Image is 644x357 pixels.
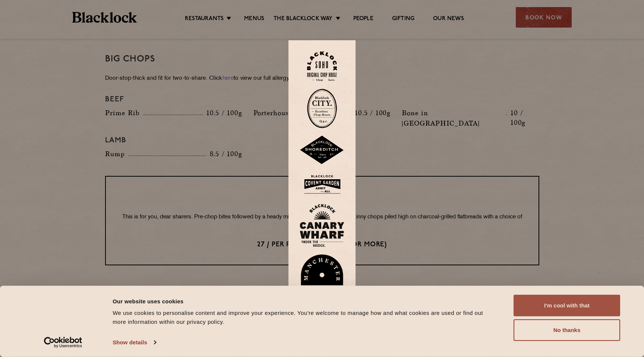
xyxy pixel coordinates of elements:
button: No thanks [514,319,620,341]
img: Soho-stamp-default.svg [307,51,337,82]
img: BL_CW_Logo_Website.svg [300,204,344,247]
div: Our website uses cookies [113,297,497,306]
img: BLA_1470_CoventGarden_Website_Solid.svg [300,172,344,196]
img: Shoreditch-stamp-v2-default.svg [300,136,344,165]
a: Show details [113,337,156,348]
img: City-stamp-default.svg [307,89,337,128]
a: Usercentrics Cookiebot - opens in a new window [31,337,96,348]
img: BL_Manchester_Logo-bleed.png [300,255,344,306]
button: I'm cool with that [514,295,620,316]
div: We use cookies to personalise content and improve your experience. You're welcome to manage how a... [113,309,497,326]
